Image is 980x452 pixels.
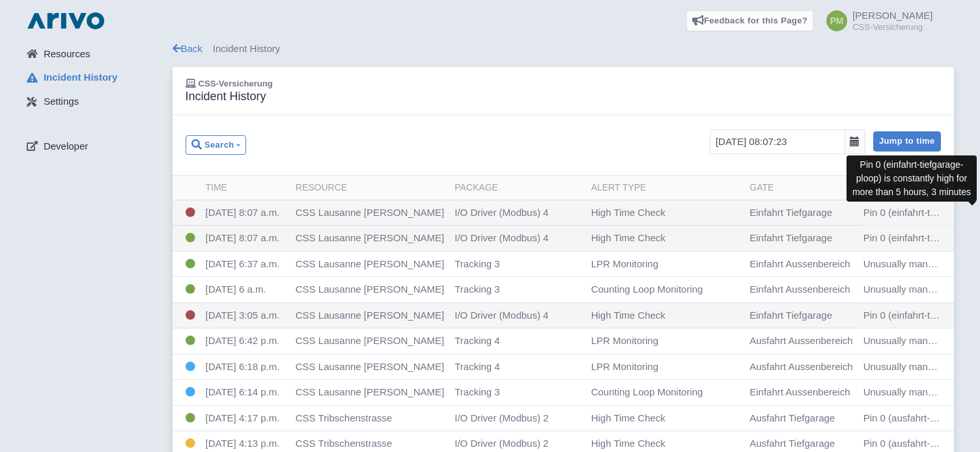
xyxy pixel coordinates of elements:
[44,139,88,154] span: Developer
[591,284,703,295] span: Counting Loop Monitoring
[847,155,977,202] div: Pin 0 (einfahrt-tiefgarage-ploop) is constantly high for more than 5 hours, 3 minutes
[296,258,444,269] span: CSS Lausanne [PERSON_NAME]
[296,284,444,295] span: CSS Lausanne [PERSON_NAME]
[819,10,932,31] a: [PERSON_NAME] CSS-Versicherung
[16,66,173,90] a: Incident History
[206,412,280,423] span: [DATE] 4:17 p.m.
[749,335,852,346] span: Ausfahrt Aussenbereich
[749,284,850,295] span: Einfahrt Aussenbereich
[206,335,280,346] span: [DATE] 6:42 p.m.
[749,438,835,449] span: Ausfahrt Tiefgarage
[173,42,954,57] div: Incident History
[296,232,444,243] span: CSS Lausanne [PERSON_NAME]
[749,361,852,372] span: Ausfahrt Aussenbereich
[16,42,173,66] a: Resources
[296,207,444,218] span: CSS Lausanne [PERSON_NAME]
[296,438,392,449] span: CSS Tribschenstrasse
[455,361,499,372] span: Tracking 4
[206,438,280,449] span: [DATE] 4:13 p.m.
[206,207,280,218] span: [DATE] 8:07 a.m.
[749,310,832,321] span: Einfahrt Tiefgarage
[455,207,548,218] span: I/O Driver (Modbus) 4
[686,10,814,31] a: Feedback for this Page?
[201,176,290,200] th: Time
[16,90,173,114] a: Settings
[710,129,845,154] input: (optional)
[186,135,246,155] button: Search
[206,258,280,269] span: [DATE] 6:37 a.m.
[591,438,665,449] span: High Time Check
[591,232,665,243] span: High Time Check
[591,310,665,321] span: High Time Check
[591,386,703,397] span: Counting Loop Monitoring
[455,386,499,397] span: Tracking 3
[296,412,392,423] span: CSS Tribschenstrasse
[290,176,449,200] th: Resource
[44,47,91,62] span: Resources
[173,43,203,54] a: Back
[206,232,280,243] span: [DATE] 8:07 a.m.
[749,232,832,243] span: Einfahrt Tiefgarage
[744,176,858,200] th: Gate
[296,361,444,372] span: CSS Lausanne [PERSON_NAME]
[591,335,658,346] span: LPR Monitoring
[591,361,658,372] span: LPR Monitoring
[591,258,658,269] span: LPR Monitoring
[873,131,941,152] button: Jump to time
[44,94,79,109] span: Settings
[749,207,832,218] span: Einfahrt Tiefgarage
[199,79,273,88] span: CSS-Versicherung
[455,335,499,346] span: Tracking 4
[455,232,548,243] span: I/O Driver (Modbus) 4
[206,361,280,372] span: [DATE] 6:18 p.m.
[16,134,173,159] a: Developer
[852,10,932,21] span: [PERSON_NAME]
[591,412,665,423] span: High Time Check
[206,284,266,295] span: [DATE] 6 a.m.
[591,207,665,218] span: High Time Check
[206,386,280,397] span: [DATE] 6:14 p.m.
[852,23,932,31] small: CSS-Versicherung
[186,90,273,104] h3: Incident History
[455,438,548,449] span: I/O Driver (Modbus) 2
[586,176,745,200] th: Alert Type
[44,70,117,85] span: Incident History
[296,335,444,346] span: CSS Lausanne [PERSON_NAME]
[449,176,585,200] th: Package
[24,10,107,31] img: logo
[206,310,280,321] span: [DATE] 3:05 a.m.
[749,386,850,397] span: Einfahrt Aussenbereich
[296,386,444,397] span: CSS Lausanne [PERSON_NAME]
[455,310,548,321] span: I/O Driver (Modbus) 4
[455,284,499,295] span: Tracking 3
[455,412,548,423] span: I/O Driver (Modbus) 2
[749,258,850,269] span: Einfahrt Aussenbereich
[455,258,499,269] span: Tracking 3
[749,412,835,423] span: Ausfahrt Tiefgarage
[296,310,444,321] span: CSS Lausanne [PERSON_NAME]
